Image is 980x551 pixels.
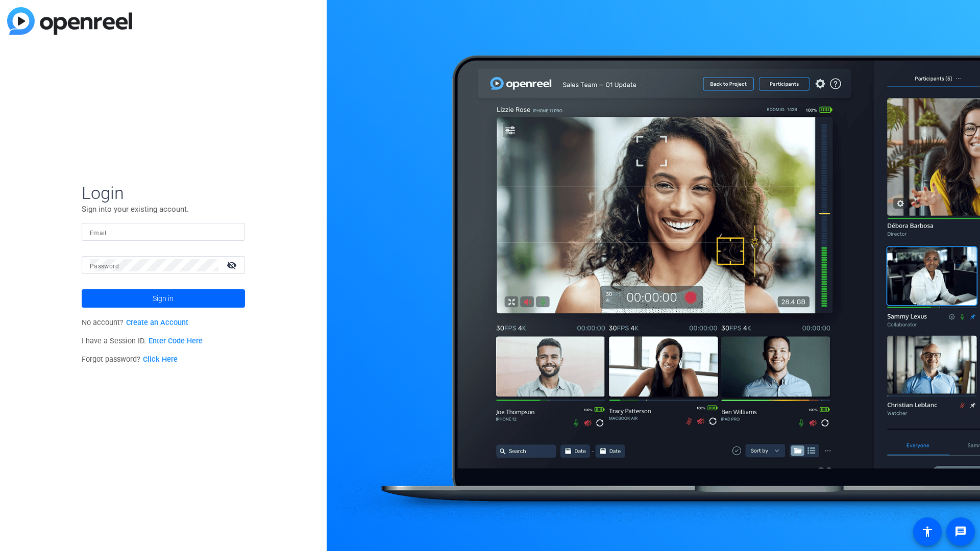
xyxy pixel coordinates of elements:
span: Login [82,182,245,204]
p: Sign into your existing account. [82,204,245,215]
a: Enter Code Here [149,337,203,345]
mat-label: Password [90,263,119,270]
mat-icon: message [954,525,967,538]
a: Click Here [143,355,178,364]
mat-label: Email [90,230,107,237]
input: Enter Email Address [90,226,237,238]
img: blue-gradient.svg [7,7,132,35]
button: Sign in [82,289,245,308]
mat-icon: visibility_off [220,258,245,272]
span: No account? [82,318,188,327]
mat-icon: accessibility [921,525,934,538]
a: Create an Account [126,318,188,327]
span: Sign in [153,286,174,311]
span: I have a Session ID. [82,337,203,345]
span: Forgot password? [82,355,178,364]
